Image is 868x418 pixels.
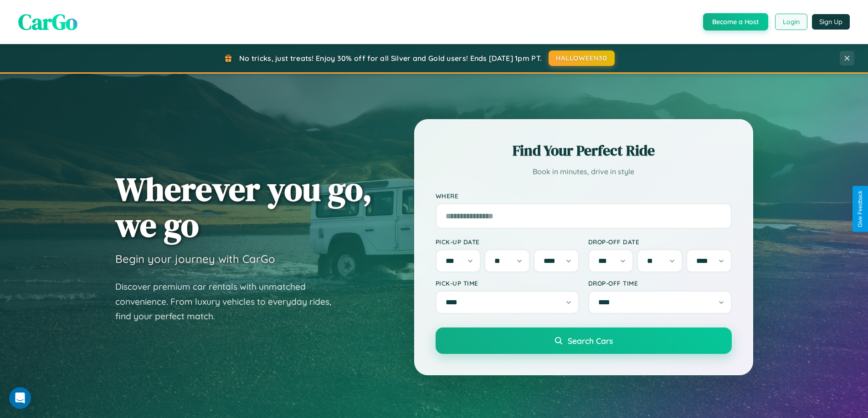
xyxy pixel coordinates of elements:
[436,141,732,161] h2: Find Your Perfect Ride
[568,336,613,346] span: Search Cars
[436,279,579,287] label: Pick-up Time
[115,252,275,266] h3: Begin your journey with CarGo
[115,171,372,243] h1: Wherever you go, we go
[549,50,615,66] button: HALLOWEEN30
[436,238,579,246] label: Pick-up Date
[436,327,732,354] button: Search Cars
[588,238,732,246] label: Drop-off Date
[588,279,732,287] label: Drop-off Time
[18,7,77,37] span: CarGo
[436,192,732,200] label: Where
[703,13,768,30] button: Become a Host
[9,387,31,409] iframe: Intercom live chat
[857,191,863,227] div: Give Feedback
[115,279,343,324] p: Discover premium car rentals with unmatched convenience. From luxury vehicles to everyday rides, ...
[436,165,732,178] p: Book in minutes, drive in style
[812,14,850,30] button: Sign Up
[775,14,807,30] button: Login
[239,54,542,63] span: No tricks, just treats! Enjoy 30% off for all Silver and Gold users! Ends [DATE] 1pm PT.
